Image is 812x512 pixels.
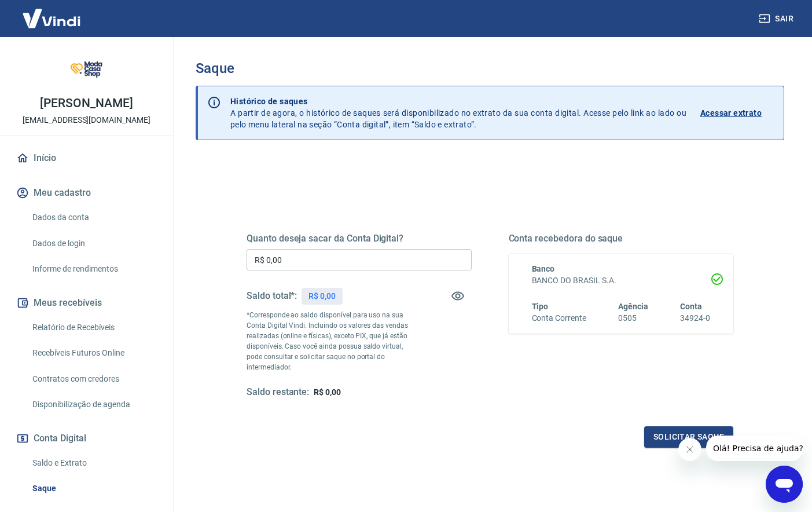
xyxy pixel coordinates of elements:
button: Conta Digital [14,426,159,451]
h6: Conta Corrente [532,312,586,324]
a: Acessar extrato [700,96,774,130]
button: Meu cadastro [14,180,159,206]
img: c758f2a9-5ffc-4372-838b-ab45552dd471.jpeg [64,46,110,93]
p: [EMAIL_ADDRESS][DOMAIN_NAME] [23,114,150,126]
span: Conta [680,302,702,311]
span: Olá! Precisa de ajuda? [7,8,97,17]
p: Histórico de saques [230,96,686,107]
a: Contratos com credores [28,367,159,391]
span: R$ 0,00 [314,387,341,397]
p: Acessar extrato [700,107,762,119]
h6: BANCO DO BRASIL S.A. [532,275,711,287]
h5: Saldo total*: [247,290,297,302]
img: Vindi [14,1,89,36]
a: Dados de login [28,232,159,255]
h6: 34924-0 [680,312,710,324]
a: Saldo e Extrato [28,451,159,475]
p: [PERSON_NAME] [40,97,133,109]
a: Dados da conta [28,206,159,229]
a: Disponibilização de agenda [28,393,159,416]
iframe: Fechar mensagem [678,438,701,461]
button: Meus recebíveis [14,290,159,316]
iframe: Botão para abrir a janela de mensagens [766,466,803,503]
h5: Conta recebedora do saque [509,233,734,244]
h6: 0505 [618,312,648,324]
button: Sair [756,8,798,30]
span: Tipo [532,302,549,311]
span: Agência [618,302,648,311]
span: Banco [532,264,555,273]
p: A partir de agora, o histórico de saques será disponibilizado no extrato da sua conta digital. Ac... [230,96,686,130]
p: *Corresponde ao saldo disponível para uso na sua Conta Digital Vindi. Incluindo os valores das ve... [247,310,415,372]
a: Relatório de Recebíveis [28,316,159,339]
a: Informe de rendimentos [28,257,159,281]
a: Recebíveis Futuros Online [28,341,159,365]
button: Solicitar saque [644,426,733,448]
a: Saque [28,477,159,500]
a: Início [14,145,159,171]
h5: Saldo restante: [247,386,309,398]
h3: Saque [196,60,784,76]
iframe: Mensagem da empresa [706,436,803,461]
p: R$ 0,00 [308,290,336,302]
h5: Quanto deseja sacar da Conta Digital? [247,233,472,244]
